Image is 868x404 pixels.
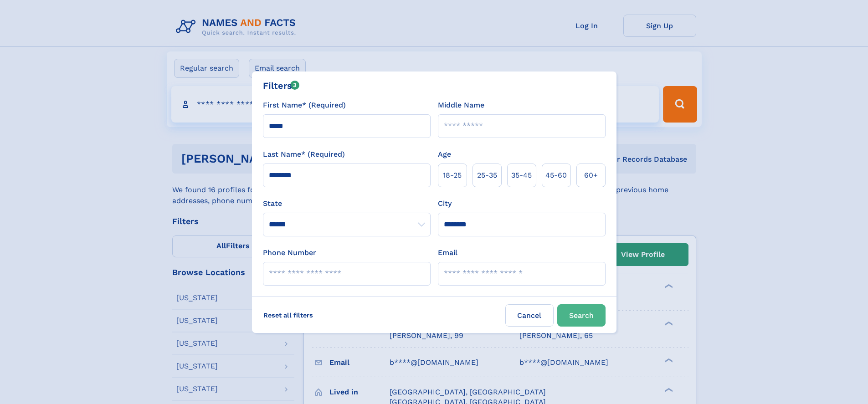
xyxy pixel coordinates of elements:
label: City [438,198,452,209]
label: First Name* (Required) [263,100,346,111]
label: Last Name* (Required) [263,149,345,160]
span: 35‑45 [511,170,532,181]
label: Email [438,247,457,258]
label: Cancel [505,304,554,327]
span: 18‑25 [443,170,462,181]
label: Middle Name [438,100,484,111]
label: Age [438,149,451,160]
div: Filters [263,79,300,92]
span: 25‑35 [477,170,497,181]
label: Reset all filters [257,304,319,326]
label: Phone Number [263,247,316,258]
span: 45‑60 [545,170,567,181]
label: State [263,198,431,209]
button: Search [557,304,606,327]
span: 60+ [584,170,598,181]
